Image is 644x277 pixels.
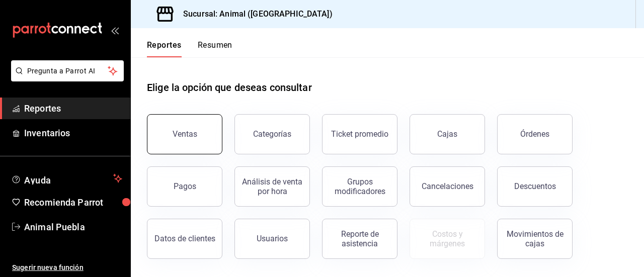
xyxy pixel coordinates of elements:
h3: Sucursal: Animal ([GEOGRAPHIC_DATA]) [175,8,333,20]
button: Contrata inventarios para ver este reporte [410,219,485,259]
div: Ventas [173,129,197,139]
button: Pregunta a Parrot AI [11,60,124,81]
div: Pagos [174,181,196,191]
div: Costos y márgenes [416,229,478,248]
div: Órdenes [520,129,549,139]
button: Datos de clientes [147,219,222,259]
button: Reporte de asistencia [322,219,397,259]
div: Cancelaciones [422,181,473,191]
button: Descuentos [497,166,573,207]
button: Órdenes [497,114,573,154]
div: Grupos modificadores [329,177,391,196]
span: Sugerir nueva función [12,262,122,273]
div: Usuarios [257,234,288,243]
button: Análisis de venta por hora [234,166,310,207]
span: Animal Puebla [24,220,122,234]
span: Ayuda [24,172,109,184]
a: Pregunta a Parrot AI [7,73,124,83]
button: Categorías [234,114,310,154]
span: Reportes [24,102,122,115]
button: Grupos modificadores [322,166,397,207]
button: Movimientos de cajas [497,219,573,259]
div: Movimientos de cajas [504,229,566,248]
div: Reporte de asistencia [329,229,391,248]
div: Ticket promedio [331,129,388,139]
h1: Elige la opción que deseas consultar [147,80,312,95]
span: Inventarios [24,126,122,140]
div: Cajas [437,129,457,139]
div: navigation tabs [147,40,232,57]
div: Descuentos [514,181,556,191]
button: open_drawer_menu [111,26,119,34]
button: Ventas [147,114,222,154]
div: Análisis de venta por hora [241,177,303,196]
button: Reportes [147,40,182,57]
span: Recomienda Parrot [24,196,122,209]
button: Resumen [198,40,232,57]
button: Usuarios [234,219,310,259]
button: Cancelaciones [410,166,485,207]
span: Pregunta a Parrot AI [27,66,108,76]
button: Cajas [410,114,485,154]
div: Categorías [253,129,291,139]
div: Datos de clientes [154,234,215,243]
button: Pagos [147,166,222,207]
button: Ticket promedio [322,114,397,154]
